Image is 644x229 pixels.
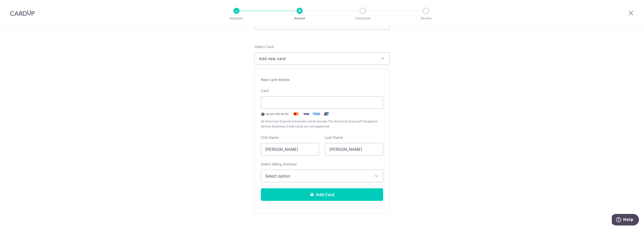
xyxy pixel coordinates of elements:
[325,143,383,156] input: Cardholder Last Name
[261,135,279,140] label: First Name
[266,112,289,116] span: Secure 256-bit SSL
[261,170,383,182] button: Select option
[259,56,376,62] span: Add new card
[265,173,370,179] span: Select option
[10,10,35,16] img: CardUp
[255,52,389,65] button: Add new card
[311,111,321,117] img: .alt.amex
[261,143,319,156] input: Cardholder First Name
[408,16,445,21] p: Review
[344,16,381,21] p: Document
[255,44,274,49] span: translation missing: en.payables.payment_networks.credit_card.summary.labels.select_card
[261,77,383,82] div: New card details
[261,88,269,93] label: Card
[265,100,379,106] iframe: Secure card payment input frame
[261,119,383,129] span: All American Express Corporate Cards (except The American Express® Singapore Airlines Business Cr...
[321,111,331,117] img: .alt.unionpay
[218,16,255,21] p: Recipient
[261,188,383,201] button: Add Card
[281,16,318,21] p: Amount
[291,111,301,117] img: Mastercard
[612,214,639,226] iframe: Opens a widget where you can find more information
[261,162,297,167] label: Select Billing Address
[301,111,311,117] img: Visa
[325,135,343,140] label: Last Name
